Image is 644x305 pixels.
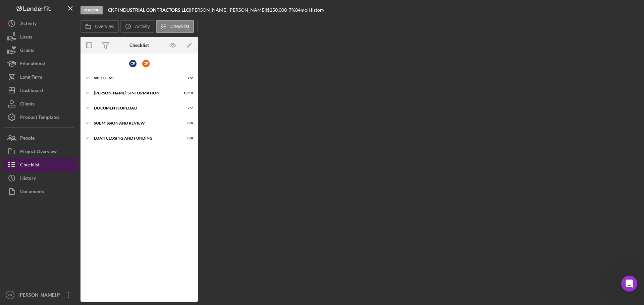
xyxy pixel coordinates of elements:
[20,30,32,45] div: Loans
[135,24,150,29] label: Activity
[3,57,77,70] button: Educational
[108,7,189,13] b: CKF INDUSTRIAL CONTRACTORS LLC
[94,121,176,125] div: SUBMISSION AND REVIEW
[20,17,37,32] div: Activity
[80,6,103,14] div: Pending
[181,136,193,140] div: 0 / 4
[20,57,45,72] div: Educational
[181,121,193,125] div: 0 / 4
[20,185,44,200] div: Documents
[20,145,57,160] div: Project Overview
[3,158,77,171] button: Checklist
[181,91,193,95] div: 18 / 18
[3,171,77,185] button: History
[94,91,176,95] div: [PERSON_NAME]'S INFORMATION
[3,84,77,97] button: Dashboard
[20,158,40,173] div: Checklist
[94,136,176,140] div: LOAN CLOSING AND FUNDING
[267,7,287,13] span: $250,000
[120,20,154,33] button: Activity
[3,131,77,145] button: People
[20,84,43,99] div: Dashboard
[190,7,267,13] div: [PERSON_NAME] [PERSON_NAME] |
[3,97,77,110] button: Clients
[621,276,637,292] iframe: Intercom live chat
[307,7,324,13] div: | History
[8,293,12,297] text: MP
[20,44,34,59] div: Grants
[3,185,77,198] button: Documents
[3,17,77,30] button: Activity
[129,60,137,67] div: C F
[80,20,119,33] button: Overview
[3,44,77,57] button: Grants
[181,106,193,110] div: 2 / 7
[20,171,36,186] div: History
[3,110,77,124] button: Product Templates
[20,110,59,126] div: Product Templates
[295,7,307,13] div: 84 mo
[17,288,60,303] div: [PERSON_NAME] P
[94,106,176,110] div: DOCUMENTS UPLOAD
[3,30,77,44] button: Loans
[108,7,190,13] div: |
[3,70,77,84] button: Long-Term
[20,70,42,85] div: Long-Term
[129,43,149,48] div: Checklist
[20,131,35,146] div: People
[3,145,77,158] button: Project Overview
[20,97,35,112] div: Clients
[181,76,193,80] div: 1 / 2
[3,288,77,302] button: MP[PERSON_NAME] P
[156,20,194,33] button: Checklist
[95,24,114,29] label: Overview
[94,76,176,80] div: WELCOME
[142,60,150,67] div: C F
[170,24,190,29] label: Checklist
[289,7,295,13] div: 7 %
